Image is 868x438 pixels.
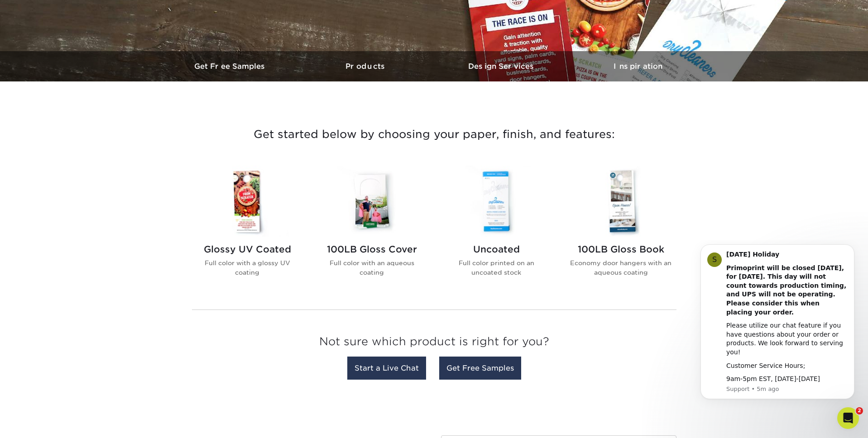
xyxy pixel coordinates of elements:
[570,51,706,81] a: Inspiration
[163,51,298,81] a: Get Free Samples
[570,166,672,237] img: 100LB Gloss Book Door Hangers
[570,166,672,291] a: 100LB Gloss Book Door Hangers 100LB Gloss Book Economy door hangers with an aqueous coating
[439,357,521,380] a: Get Free Samples
[163,62,298,71] h3: Get Free Samples
[445,244,548,255] h2: Uncoated
[169,114,699,155] h3: Get started below by choosing your paper, finish, and features:
[856,407,863,414] span: 2
[196,244,299,255] h2: Glossy UV Coated
[2,410,77,435] iframe: Google Customer Reviews
[434,51,570,81] a: Design Services
[321,166,423,237] img: 100LB Gloss Cover Door Hangers
[321,166,423,291] a: 100LB Gloss Cover Door Hangers 100LB Gloss Cover Full color with an aqueous coating
[347,357,426,380] a: Start a Live Chat
[196,258,299,277] p: Full color with a glossy UV coating
[837,407,859,429] iframe: Intercom live chat
[434,62,570,71] h3: Design Services
[445,258,548,277] p: Full color printed on an uncoated stock
[570,244,672,255] h2: 100LB Gloss Book
[445,166,548,237] img: Uncoated Door Hangers
[321,258,423,277] p: Full color with an aqueous coating
[196,166,299,237] img: Glossy UV Coated Door Hangers
[570,258,672,277] p: Economy door hangers with an aqueous coating
[570,62,706,71] h3: Inspiration
[321,244,423,255] h2: 100LB Gloss Cover
[196,166,299,291] a: Glossy UV Coated Door Hangers Glossy UV Coated Full color with a glossy UV coating
[298,62,434,71] h3: Products
[298,51,434,81] a: Products
[445,166,548,291] a: Uncoated Door Hangers Uncoated Full color printed on an uncoated stock
[192,328,676,359] h3: Not sure which product is right for you?
[687,240,868,414] iframe: Intercom notifications message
